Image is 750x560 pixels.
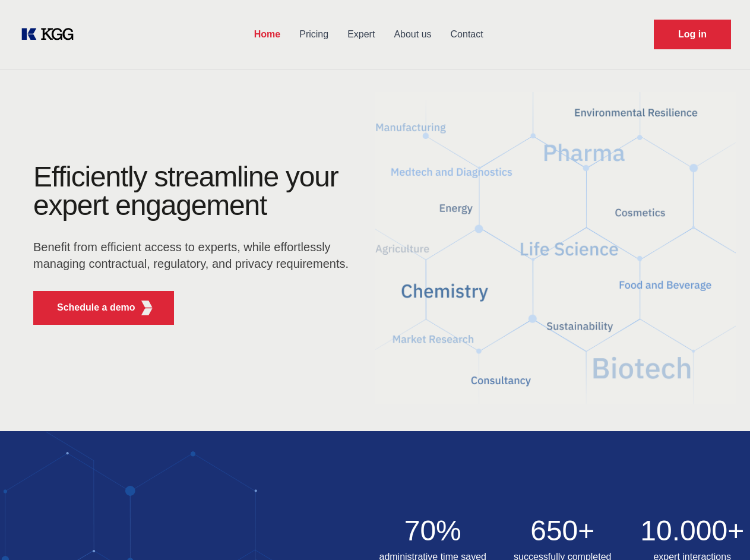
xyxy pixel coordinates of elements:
p: Benefit from efficient access to experts, while effortlessly managing contractual, regulatory, an... [33,239,356,272]
a: KOL Knowledge Platform: Talk to Key External Experts (KEE) [19,25,83,44]
p: Schedule a demo [57,300,135,315]
button: Schedule a demoKGG Fifth Element RED [33,291,174,325]
img: KGG Fifth Element RED [375,77,736,419]
a: Home [245,19,290,50]
h2: 70% [375,517,491,545]
a: Contact [441,19,493,50]
h1: Efficiently streamline your expert engagement [33,163,356,220]
a: Pricing [290,19,338,50]
img: KGG Fifth Element RED [140,300,154,315]
a: Request Demo [654,20,731,49]
h2: 650+ [505,517,621,545]
a: Expert [338,19,384,50]
a: About us [384,19,441,50]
